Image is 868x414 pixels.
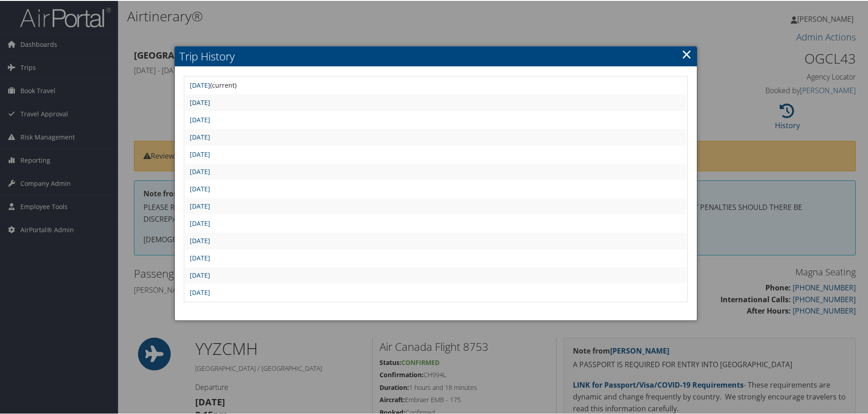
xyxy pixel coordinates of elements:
[190,235,210,244] a: [DATE]
[190,201,210,209] a: [DATE]
[185,76,686,93] td: (current)
[175,45,697,65] h2: Trip History
[190,115,210,123] a: [DATE]
[190,132,210,140] a: [DATE]
[190,184,210,192] a: [DATE]
[190,287,210,296] a: [DATE]
[681,44,692,62] a: ×
[190,218,210,227] a: [DATE]
[190,97,210,106] a: [DATE]
[190,253,210,261] a: [DATE]
[190,80,210,89] a: [DATE]
[190,166,210,175] a: [DATE]
[190,149,210,158] a: [DATE]
[190,270,210,279] a: [DATE]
